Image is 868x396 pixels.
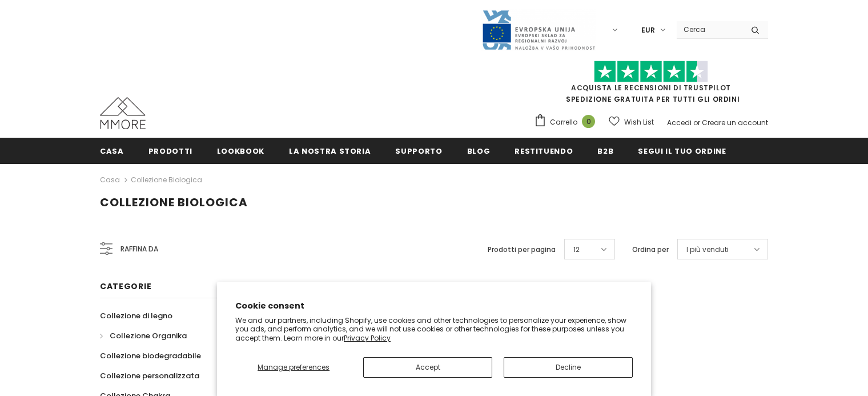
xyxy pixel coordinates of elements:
span: Casa [100,146,124,157]
a: Collezione di legno [100,306,172,326]
a: La nostra storia [289,138,371,163]
span: Collezione personalizzata [100,370,199,381]
a: Lookbook [217,138,264,163]
span: Collezione Organika [110,330,187,341]
p: We and our partners, including Shopify, use cookies and other technologies to personalize your ex... [235,316,633,343]
a: Blog [467,138,491,163]
a: Casa [100,173,120,187]
span: Carrello [550,117,577,128]
button: Accept [363,357,492,378]
span: EUR [641,25,655,36]
a: Segui il tuo ordine [638,138,726,163]
a: supporto [395,138,442,163]
a: Accedi [667,118,692,127]
span: Manage preferences [258,362,329,372]
a: Prodotti [148,138,192,163]
span: Wish List [624,117,654,128]
span: Blog [467,146,491,157]
a: Collezione biologica [131,175,202,185]
img: Casi MMORE [100,97,146,129]
span: Collezione biodegradabile [100,350,201,361]
a: Collezione Organika [100,326,187,346]
a: Restituendo [515,138,573,163]
img: Fidati di Pilot Stars [594,61,708,83]
a: B2B [597,138,613,163]
a: Casa [100,138,124,163]
span: Categorie [100,281,151,292]
span: Raffina da [120,243,158,255]
span: Collezione di legno [100,310,172,321]
input: Search Site [677,21,742,38]
button: Manage preferences [235,357,352,378]
span: or [693,118,700,127]
a: Creare un account [702,118,768,127]
a: Wish List [609,112,654,132]
a: Acquista le recensioni di TrustPilot [571,83,731,93]
span: Segui il tuo ordine [638,146,726,157]
span: supporto [395,146,442,157]
span: SPEDIZIONE GRATUITA PER TUTTI GLI ORDINI [534,66,768,104]
span: I più venduti [686,244,729,255]
span: La nostra storia [289,146,371,157]
span: Prodotti [148,146,192,157]
a: Collezione personalizzata [100,366,199,386]
label: Prodotti per pagina [488,244,556,255]
h2: Cookie consent [235,300,633,312]
span: Lookbook [217,146,264,157]
span: Restituendo [515,146,573,157]
button: Decline [504,357,633,378]
span: 0 [582,115,595,128]
label: Ordina per [632,244,669,255]
span: 12 [573,244,580,255]
span: B2B [597,146,613,157]
a: Carrello 0 [534,114,601,131]
a: Privacy Policy [344,333,391,343]
span: Collezione biologica [100,194,248,210]
a: Javni Razpis [481,25,596,34]
img: Javni Razpis [481,9,596,51]
a: Collezione biodegradabile [100,346,201,366]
